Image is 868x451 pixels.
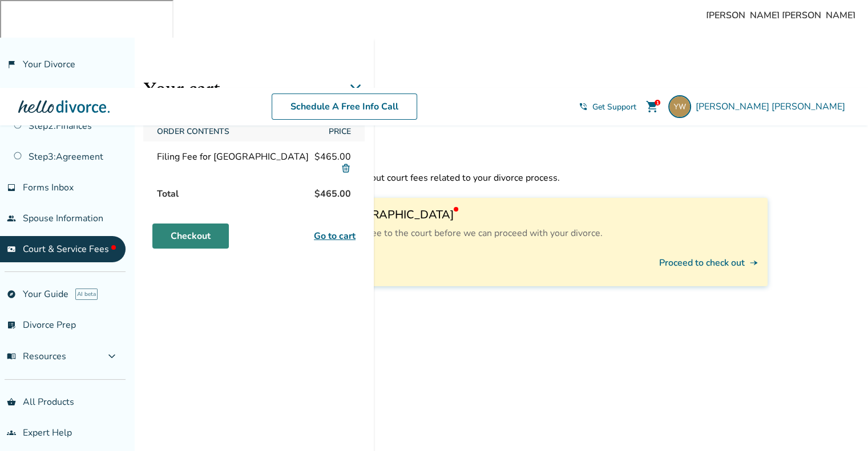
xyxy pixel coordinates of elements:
span: shopping_basket [7,397,16,407]
span: Order Contents [152,121,320,141]
button: Proceed to check outline_end_arrow_notch [659,249,758,277]
img: ywu2rei@yahoo.com [668,95,691,118]
span: Get Support [592,101,636,112]
div: 1 [655,100,660,105]
h3: Filing Fee for [GEOGRAPHIC_DATA] [265,207,758,222]
span: people [7,214,16,223]
span: menu_book [7,352,16,361]
span: shopping_cart [645,100,659,113]
p: Here you can find information about court fees related to your divorce process. [238,172,768,184]
span: [PERSON_NAME] [PERSON_NAME] [706,9,859,22]
span: Price [324,121,356,141]
p: You will need to pay this fee to the court before we can proceed with your divorce. [265,227,758,239]
span: phone_in_talk [579,102,588,111]
h1: Court Fees [238,144,768,172]
span: flag_2 [7,60,16,69]
span: Resources [7,350,66,363]
h1: Your cart [143,75,365,103]
span: Court & Service Fees [23,243,116,255]
span: AI beta [75,289,98,300]
span: inbox [7,183,16,192]
span: $465.00 [310,182,356,205]
a: Go to cart [314,229,356,243]
span: expand_more [105,350,119,363]
span: Filing Fee for [GEOGRAPHIC_DATA] [157,151,309,163]
a: Schedule A Free Info Call [272,94,417,120]
span: Total [152,182,183,205]
span: groups [7,428,16,437]
a: Checkout [152,224,229,249]
span: Forms Inbox [23,181,74,194]
span: line_end_arrow_notch [749,258,758,267]
iframe: Chat Widget [811,396,868,451]
a: phone_in_talkGet Support [579,101,636,112]
span: universal_currency_alt [7,245,16,254]
img: Delete [341,163,351,173]
span: explore [7,290,16,299]
span: list_alt_check [7,320,16,330]
span: [PERSON_NAME] [PERSON_NAME] [696,100,850,113]
span: $465.00 [314,151,351,163]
